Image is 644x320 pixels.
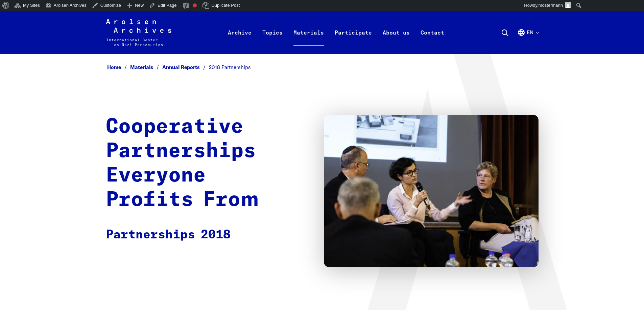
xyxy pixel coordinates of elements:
nav: Breadcrumb [106,62,539,73]
span: mostermann [539,3,563,8]
nav: Primary [222,19,450,46]
span: 2018 Partnerships [209,64,251,70]
strong: Cooperative Partnerships Everyone Profits From [106,117,259,210]
div: Focus keyphrase not set [193,3,197,7]
a: Archive [222,27,257,54]
a: Participate [329,27,377,54]
a: About us [377,27,415,54]
a: Materials [288,27,329,54]
button: English, language selection [517,28,539,53]
a: Home [107,64,130,70]
p: Partnerships 2018 [106,226,231,244]
a: Annual Reports [162,64,209,70]
a: Topics [257,27,288,54]
a: Contact [415,27,450,54]
a: Materials [130,64,162,70]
